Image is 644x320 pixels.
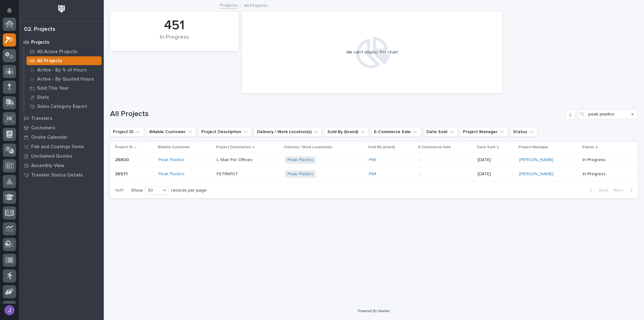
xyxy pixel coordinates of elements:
[24,93,104,102] a: Stats
[37,49,77,55] p: All Active Projects
[284,144,332,151] p: Delivery / Work Location(s)
[31,172,83,178] p: Traveler Status Details
[325,127,369,137] button: Sold By (brand)
[369,171,376,177] a: PWI
[585,188,611,193] button: Back
[217,156,254,163] p: L Stair For Offices
[115,156,130,163] p: 26800
[19,142,104,151] a: Fab and Coatings Items
[24,65,104,74] a: Active - By % of Hours
[158,157,185,163] a: Peak Plastics
[31,40,49,45] p: Projects
[582,144,594,151] p: Status
[583,171,628,177] p: In Progress
[578,109,638,119] input: Search
[121,18,228,33] div: 451
[158,171,185,177] a: Peak Plastics
[19,132,104,142] a: Onsite Calendar
[287,157,314,163] a: Peak Plastics
[478,171,514,177] p: [DATE]
[216,144,251,151] p: Project Description
[24,56,104,65] a: All Projects
[287,171,314,177] a: Peak Plastics
[24,102,104,111] a: Sales Category Export
[110,183,129,198] p: 1 of 1
[19,123,104,132] a: Customers
[110,127,144,137] button: Project ID
[460,127,508,137] button: Project Manager
[115,170,129,177] p: 26571
[198,127,252,137] button: Project Description
[37,95,49,100] p: Stats
[110,109,563,119] h1: All Projects
[158,144,190,151] p: Billable Customer
[3,304,16,317] button: users-avatar
[121,34,228,47] div: In Progress
[24,75,104,83] a: Active - By Quoted Hours
[424,127,458,137] button: Date Sold
[3,4,16,17] button: Notifications
[613,188,627,193] span: Next
[595,188,608,193] span: Back
[115,144,133,151] p: Project ID
[24,26,55,33] div: 02. Projects
[31,116,53,121] p: Travelers
[31,144,84,150] p: Fab and Coatings Items
[346,50,398,55] div: We can't display this chart
[37,76,94,82] p: Active - By Quoted Hours
[254,127,322,137] button: Delivery / Work Location(s)
[611,188,638,193] button: Next
[358,309,390,313] a: Powered By Stacker
[31,154,72,159] p: Unclaimed Quotes
[31,163,64,169] p: Assembly View
[37,104,87,109] p: Sales Category Export
[19,37,104,47] a: Projects
[110,153,638,167] tr: 2680026800 Peak Plastics L Stair For OfficesL Stair For Offices Peak Plastics PWI -[DATE][PERSON_...
[19,151,104,161] a: Unclaimed Quotes
[37,86,69,91] p: Sold This Year
[418,144,451,151] p: E-Commerce Sale
[31,125,55,131] p: Customers
[31,135,68,140] p: Onsite Calendar
[244,2,267,8] p: All Projects
[368,144,395,151] p: Sold By (brand)
[19,161,104,170] a: Assembly View
[131,188,142,193] p: Show
[510,127,537,137] button: Status
[19,170,104,180] a: Traveler Status Details
[583,157,628,163] p: In Progress
[519,171,553,177] a: [PERSON_NAME]
[217,170,239,177] p: FSTRM10T
[24,84,104,93] a: Sold This Year
[519,157,553,163] a: [PERSON_NAME]
[19,114,104,123] a: Travelers
[371,127,421,137] button: E-Commerce Sale
[56,3,67,15] img: Workspace Logo
[37,67,87,73] p: Active - By % of Hours
[24,47,104,56] a: All Active Projects
[477,144,495,151] p: Date Sold
[220,1,237,8] a: Projects
[110,167,638,181] tr: 2657126571 Peak Plastics FSTRM10TFSTRM10T Peak Plastics PWI -[DATE][PERSON_NAME] In Progress
[145,187,160,194] div: 30
[478,157,514,163] p: [DATE]
[37,58,62,64] p: All Projects
[171,188,207,193] p: records per page
[369,157,376,163] a: PWI
[147,127,196,137] button: Billable Customer
[519,144,548,151] p: Project Manager
[419,157,473,163] p: -
[419,171,473,177] p: -
[8,8,16,18] div: Notifications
